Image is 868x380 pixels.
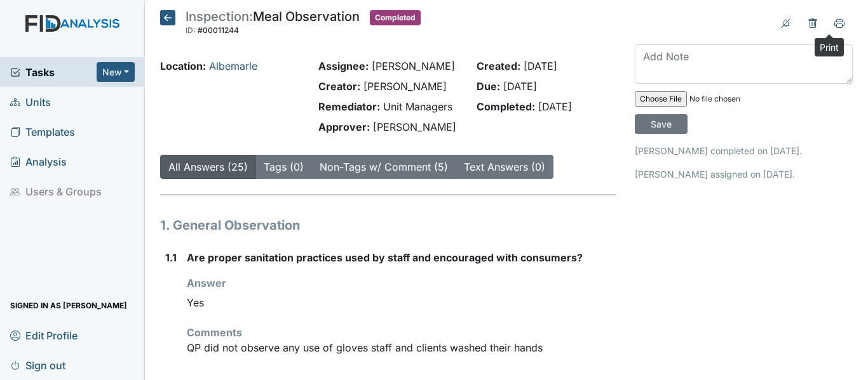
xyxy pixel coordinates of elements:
a: Non-Tags w/ Comment (5) [320,161,448,173]
span: Unit Managers [383,100,452,113]
strong: Created: [477,60,520,72]
span: Edit Profile [10,325,78,345]
a: Text Answers (0) [464,161,545,173]
strong: Remediator: [318,100,380,113]
label: Are proper sanitation practices used by staff and encouraged with consumers? [187,250,583,265]
div: Meal Observation [186,10,360,38]
label: Comments [187,325,242,340]
input: Save [635,114,688,134]
span: Inspection: [186,9,253,24]
span: #00011244 [198,25,239,35]
span: [DATE] [538,100,572,113]
div: Yes [187,291,616,315]
div: Print [815,38,844,56]
span: Templates [10,122,75,141]
button: All Answers (25) [160,155,256,179]
strong: Answer [187,277,226,289]
span: Sign out [10,355,65,375]
label: 1.1 [165,250,177,265]
strong: Approver: [318,121,370,133]
button: Non-Tags w/ Comment (5) [311,155,456,179]
span: Units [10,92,51,112]
span: [PERSON_NAME] [372,60,455,72]
strong: Completed: [477,100,535,113]
a: Albemarle [209,60,257,72]
span: [PERSON_NAME] [373,121,456,133]
span: Completed [370,10,421,25]
button: New [97,62,135,82]
button: Text Answers (0) [456,155,553,179]
p: QP did not observe any use of gloves staff and clients washed their hands [187,340,616,355]
span: ID: [186,25,196,35]
button: Tags (0) [255,155,312,179]
a: All Answers (25) [168,161,248,173]
strong: Creator: [318,80,360,93]
p: [PERSON_NAME] completed on [DATE]. [635,144,853,157]
p: [PERSON_NAME] assigned on [DATE]. [635,167,853,181]
strong: Due: [477,80,500,93]
span: [DATE] [524,60,557,72]
span: Signed in as [PERSON_NAME] [10,296,127,315]
h1: 1. General Observation [160,216,616,235]
a: Tasks [10,65,97,80]
span: Analysis [10,152,67,171]
span: [DATE] [503,80,537,93]
a: Tags (0) [264,161,304,173]
span: [PERSON_NAME] [363,80,447,93]
strong: Assignee: [318,60,369,72]
strong: Location: [160,60,206,72]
